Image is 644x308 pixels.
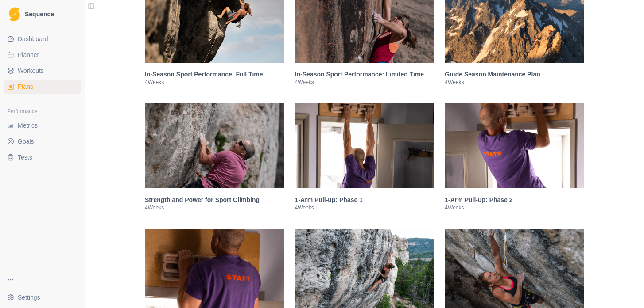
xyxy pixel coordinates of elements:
button: Settings [4,290,81,304]
p: 4 Weeks [145,79,284,86]
span: Sequence [25,11,54,17]
p: 4 Weeks [295,79,435,86]
h3: In-Season Sport Performance: Limited Time [295,70,435,79]
a: Workouts [4,64,81,78]
img: Strength and Power for Sport Climbing [145,103,284,188]
a: Dashboard [4,32,81,46]
img: Logo [9,7,20,22]
h3: Guide Season Maintenance Plan [445,70,584,79]
span: Workouts [18,66,44,75]
div: Performance [4,104,81,118]
span: Tests [18,153,32,162]
span: Dashboard [18,34,48,43]
h3: In-Season Sport Performance: Full Time [145,70,284,79]
span: Goals [18,137,34,146]
span: Metrics [18,121,38,130]
a: Planner [4,48,81,62]
img: 1-Arm Pull-up: Phase 2 [445,103,584,188]
a: Plans [4,80,81,94]
p: 4 Weeks [295,204,435,211]
img: 1-Arm Pull-up: Phase 1 [295,103,435,188]
h3: 1-Arm Pull-up: Phase 1 [295,195,435,204]
p: 4 Weeks [145,204,284,211]
h3: 1-Arm Pull-up: Phase 2 [445,195,584,204]
a: LogoSequence [4,4,81,25]
a: Goals [4,134,81,148]
span: Planner [18,50,39,59]
a: Metrics [4,118,81,133]
p: 4 Weeks [445,204,584,211]
span: Plans [18,82,33,91]
p: 4 Weeks [445,79,584,86]
a: Tests [4,150,81,164]
h3: Strength and Power for Sport Climbing [145,195,284,204]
